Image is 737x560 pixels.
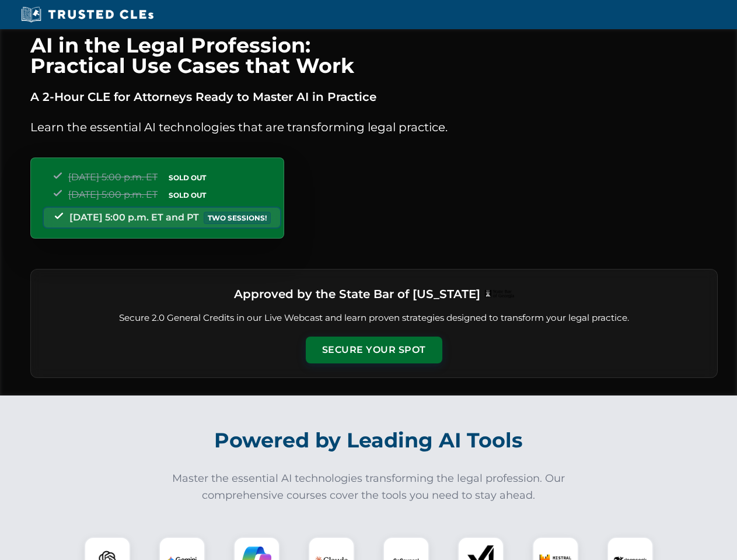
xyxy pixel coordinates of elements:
[165,470,573,504] p: Master the essential AI technologies transforming the legal profession. Our comprehensive courses...
[68,189,158,200] span: [DATE] 5:00 p.m. ET
[30,35,718,76] h1: AI in the Legal Profession: Practical Use Cases that Work
[30,87,718,106] p: A 2-Hour CLE for Attorneys Ready to Master AI in Practice
[165,171,210,184] span: SOLD OUT
[306,337,442,363] button: Secure Your Spot
[30,118,718,136] p: Learn the essential AI technologies that are transforming legal practice.
[68,171,158,183] span: [DATE] 5:00 p.m. ET
[46,420,692,461] h2: Powered by Leading AI Tools
[165,189,210,201] span: SOLD OUT
[18,6,157,23] img: Trusted CLEs
[45,311,703,325] p: Secure 2.0 General Credits in our Live Webcast and learn proven strategies designed to transform ...
[234,283,480,304] h3: Approved by the State Bar of [US_STATE]
[485,290,514,298] img: Logo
